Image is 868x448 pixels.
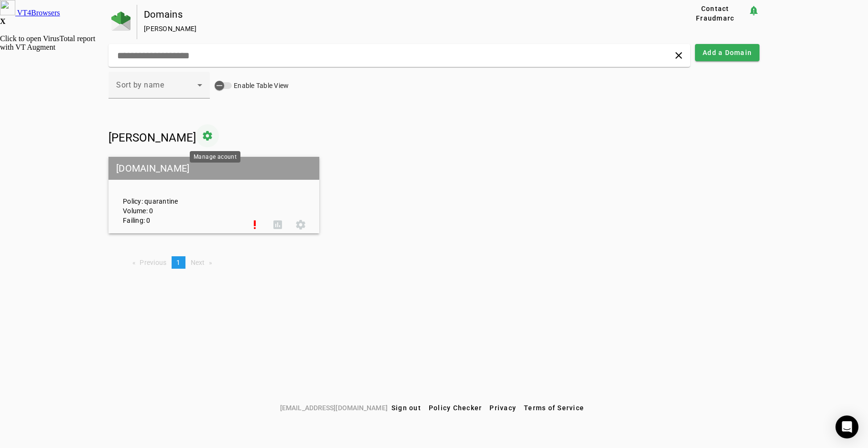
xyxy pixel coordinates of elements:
div: [PERSON_NAME] [144,24,652,33]
img: Fraudmarc Logo [111,11,130,31]
mat-grid-tile-header: [DOMAIN_NAME] [108,157,319,180]
span: Next [191,259,205,266]
span: 1 [176,259,180,266]
span: [PERSON_NAME] [108,131,196,144]
span: Terms of Service [524,404,584,412]
span: [EMAIL_ADDRESS][DOMAIN_NAME] [280,403,388,413]
div: Open Intercom Messenger [835,415,858,438]
button: Settings [289,213,312,236]
div: Policy: quarantine Volume: 0 Failing: 0 [116,165,243,225]
span: Privacy [489,404,516,412]
label: Enable Table View [232,81,289,90]
button: DMARC Report [266,213,289,236]
span: Sign out [391,404,421,412]
button: Privacy [486,399,520,416]
app-page-header: Domains [108,5,759,39]
div: Manage acount [190,151,240,163]
span: Add a Domain [703,48,752,57]
span: Sort by name [116,80,164,89]
button: Terms of Service [520,399,588,416]
span: Policy Checker [429,404,482,412]
nav: Pagination [108,256,759,269]
button: Add a Domain [695,44,759,61]
span: Contact Fraudmarc [686,4,744,23]
button: Contact Fraudmarc [683,5,748,22]
div: Domains [144,10,652,19]
button: Sign out [388,399,425,416]
button: Policy Checker [425,399,486,416]
span: Previous [140,259,166,266]
mat-icon: notification_important [748,5,759,16]
button: Set Up [243,213,266,236]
